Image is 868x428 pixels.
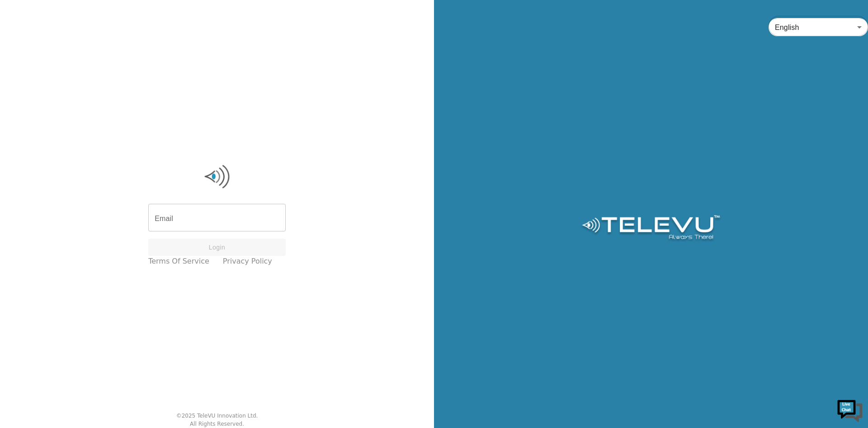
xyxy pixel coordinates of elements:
a: Terms of Service [148,256,209,267]
div: © 2025 TeleVU Innovation Ltd. [176,412,258,420]
img: Chat Widget [836,396,863,423]
img: Logo [148,163,286,190]
div: All Rights Reserved. [190,420,244,428]
img: Logo [580,215,721,242]
div: English [769,14,868,40]
a: Privacy Policy [223,256,272,267]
